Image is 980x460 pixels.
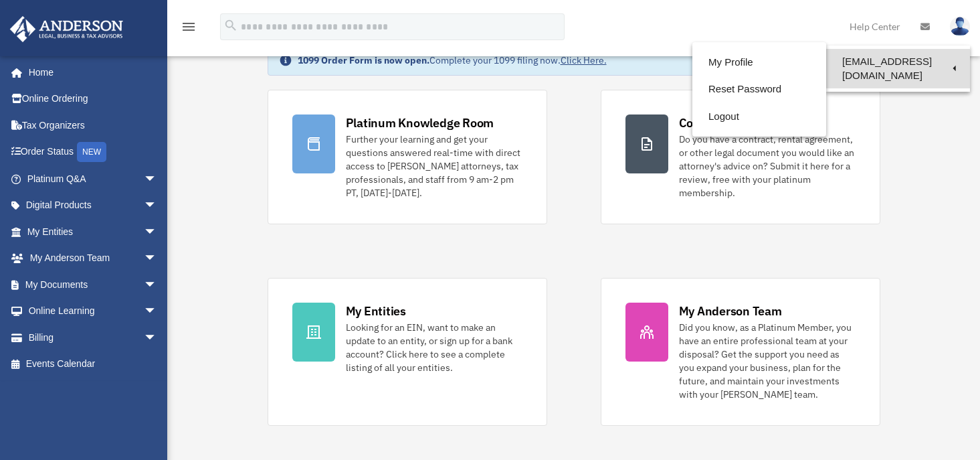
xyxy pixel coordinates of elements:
[181,19,197,35] i: menu
[9,351,177,378] a: Events Calendar
[268,90,547,224] a: Platinum Knowledge Room Further your learning and get your questions answered real-time with dire...
[9,165,177,192] a: Platinum Q&Aarrow_drop_down
[692,49,826,76] a: My Profile
[9,298,177,325] a: Online Learningarrow_drop_down
[144,192,171,220] span: arrow_drop_down
[679,303,782,319] div: My Anderson Team
[346,303,406,319] div: My Entities
[9,271,177,298] a: My Documentsarrow_drop_down
[346,114,494,131] div: Platinum Knowledge Room
[826,49,970,88] a: [EMAIL_ADDRESS][DOMAIN_NAME]
[181,23,197,35] a: menu
[9,59,171,86] a: Home
[9,86,177,112] a: Online Ordering
[9,324,177,351] a: Billingarrow_drop_down
[9,112,177,139] a: Tax Organizers
[144,218,171,246] span: arrow_drop_down
[268,278,547,426] a: My Entities Looking for an EIN, want to make an update to an entity, or sign up for a bank accoun...
[298,54,607,67] div: Complete your 1099 filing now.
[9,245,177,272] a: My Anderson Teamarrow_drop_down
[6,16,127,42] img: Anderson Advisors Platinum Portal
[692,76,826,103] a: Reset Password
[9,192,177,219] a: Digital Productsarrow_drop_down
[601,90,880,224] a: Contract Reviews Do you have a contract, rental agreement, or other legal document you would like...
[144,165,171,193] span: arrow_drop_down
[346,133,522,200] div: Further your learning and get your questions answered real-time with direct access to [PERSON_NAM...
[950,17,970,36] img: User Pic
[679,321,856,401] div: Did you know, as a Platinum Member, you have an entire professional team at your disposal? Get th...
[9,218,177,245] a: My Entitiesarrow_drop_down
[561,54,607,66] a: Click Here.
[144,298,171,325] span: arrow_drop_down
[223,18,238,33] i: search
[679,133,856,200] div: Do you have a contract, rental agreement, or other legal document you would like an attorney's ad...
[346,321,522,374] div: Looking for an EIN, want to make an update to an entity, or sign up for a bank account? Click her...
[679,114,775,131] div: Contract Reviews
[601,278,880,426] a: My Anderson Team Did you know, as a Platinum Member, you have an entire professional team at your...
[144,245,171,273] span: arrow_drop_down
[144,271,171,299] span: arrow_drop_down
[298,54,429,66] strong: 1099 Order Form is now open.
[692,103,826,131] a: Logout
[144,324,171,352] span: arrow_drop_down
[9,139,177,166] a: Order StatusNEW
[77,142,106,162] div: NEW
